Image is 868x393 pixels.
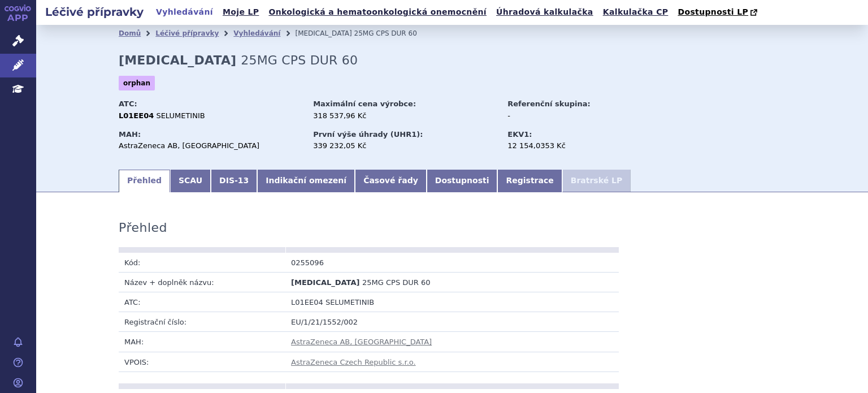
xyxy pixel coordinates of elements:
h3: Přehled [119,221,167,235]
a: Vyhledávání [153,5,216,20]
span: 25MG CPS DUR 60 [362,278,431,287]
a: SCAU [170,170,211,192]
span: L01EE04 [291,298,323,306]
a: Přehled [119,170,170,192]
a: Kalkulačka CP [600,5,672,20]
a: Onkologická a hematoonkologická onemocnění [265,5,490,20]
strong: MAH: [119,130,141,139]
span: 25MG CPS DUR 60 [354,29,417,37]
div: AstraZeneca AB, [GEOGRAPHIC_DATA] [119,141,302,151]
div: - [507,111,635,121]
span: 25MG CPS DUR 60 [241,53,358,67]
strong: L01EE04 [119,111,154,120]
td: VPOIS: [119,352,285,372]
span: SELUMETINIB [325,298,374,306]
td: 0255096 [285,253,452,273]
td: Název + doplněk názvu: [119,272,285,292]
a: AstraZeneca Czech Republic s.r.o. [291,358,416,366]
a: Vyhledávání [233,29,280,37]
strong: EKV1: [507,130,532,139]
span: SELUMETINIB [156,111,205,120]
td: MAH: [119,332,285,352]
a: AstraZeneca AB, [GEOGRAPHIC_DATA] [291,338,432,346]
a: Dostupnosti LP [674,5,763,20]
td: ATC: [119,292,285,312]
strong: [MEDICAL_DATA] [119,53,236,67]
div: 339 232,05 Kč [313,141,497,151]
td: Kód: [119,253,285,273]
a: DIS-13 [211,170,257,192]
a: Registrace [497,170,562,192]
a: Moje LP [219,5,262,20]
td: EU/1/21/1552/002 [285,312,619,332]
a: Domů [119,29,141,37]
div: 12 154,0353 Kč [507,141,635,151]
strong: Referenční skupina: [507,100,590,108]
span: [MEDICAL_DATA] [295,29,351,37]
a: Léčivé přípravky [155,29,219,37]
div: 318 537,96 Kč [313,111,497,121]
span: [MEDICAL_DATA] [291,278,359,287]
span: Dostupnosti LP [678,7,748,16]
a: Úhradová kalkulačka [493,5,597,20]
strong: ATC: [119,100,137,108]
a: Časové řady [355,170,427,192]
strong: Maximální cena výrobce: [313,100,416,108]
h2: Léčivé přípravky [36,4,153,20]
a: Indikační omezení [257,170,355,192]
td: Registrační číslo: [119,312,285,332]
span: orphan [119,76,155,90]
strong: První výše úhrady (UHR1): [313,130,423,139]
a: Dostupnosti [427,170,498,192]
